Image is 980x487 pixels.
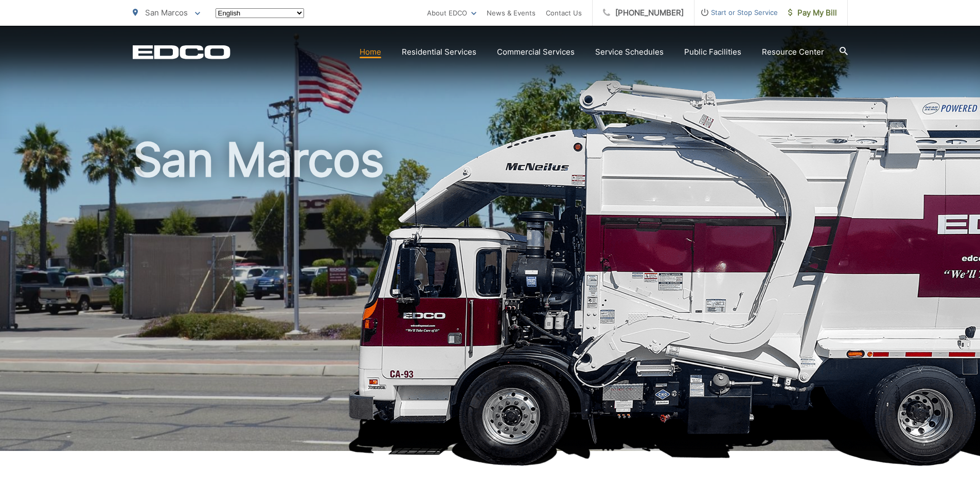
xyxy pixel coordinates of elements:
a: Residential Services [402,46,476,58]
a: Contact Us [546,7,582,19]
select: Select a language [216,8,304,18]
a: Home [360,46,381,58]
a: Service Schedules [595,46,664,58]
h1: San Marcos [133,134,848,460]
span: San Marcos [145,8,188,18]
a: EDCD logo. Return to the homepage. [133,45,230,59]
span: Pay My Bill [788,7,837,19]
a: Commercial Services [497,46,575,58]
a: About EDCO [427,7,476,19]
a: Public Facilities [684,46,741,58]
a: News & Events [487,7,536,19]
a: Resource Center [762,46,824,58]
